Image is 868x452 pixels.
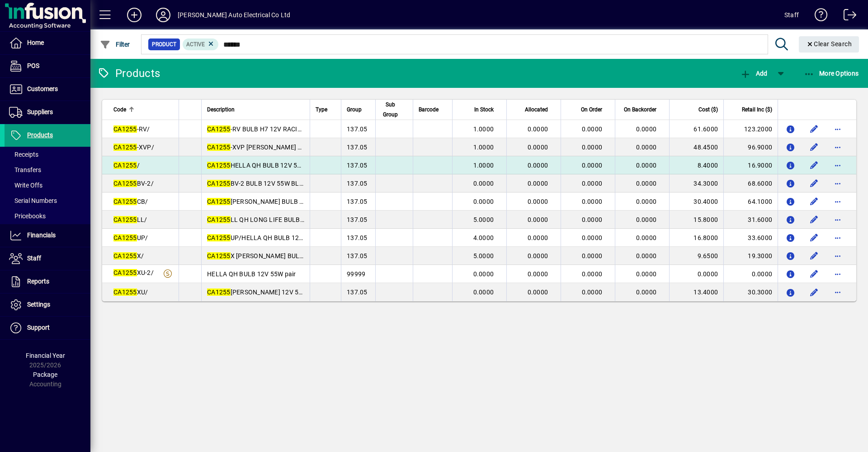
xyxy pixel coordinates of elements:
[742,105,772,115] span: Retail Inc ($)
[27,62,39,69] span: POS
[669,211,723,229] td: 15.8000
[347,234,368,241] span: 137.05
[669,120,723,138] td: 61.6000
[582,216,603,223] span: 0.0000
[9,197,57,204] span: Serial Numbers
[830,267,845,281] button: More options
[636,125,657,133] span: 0.0000
[636,289,657,296] span: 0.0000
[5,293,90,316] a: Settings
[636,270,657,278] span: 0.0000
[669,138,723,156] td: 48.4500
[207,216,231,223] em: CA1255
[207,234,327,241] span: UP/HELLA QH BULB 12V 55W H7
[807,122,821,136] button: Edit
[98,36,132,53] button: Filter
[473,270,494,278] span: 0.0000
[113,216,137,223] em: CA1255
[802,65,861,82] button: More Options
[183,38,219,50] mat-chip: Activation Status: Active
[799,36,859,53] button: Clear
[738,65,769,82] button: Add
[347,144,368,151] span: 137.05
[5,317,90,339] a: Support
[528,144,548,151] span: 0.0000
[582,252,603,260] span: 0.0000
[473,252,494,260] span: 5.0000
[582,162,603,169] span: 0.0000
[27,108,53,115] span: Suppliers
[27,85,58,92] span: Customers
[528,289,548,296] span: 0.0000
[113,105,126,115] span: Code
[698,105,718,115] span: Cost ($)
[113,289,137,296] em: CA1255
[113,234,137,241] em: CA1255
[582,198,603,205] span: 0.0000
[207,216,337,223] span: LL QH LONG LIFE BULB H7 12V 55W
[669,283,723,301] td: 13.4000
[830,231,845,245] button: More options
[27,255,41,262] span: Staff
[207,252,349,260] span: X [PERSON_NAME] BULB 12V 55W +30%
[473,289,494,296] span: 0.0000
[830,158,845,173] button: More options
[582,289,603,296] span: 0.0000
[97,66,160,81] div: Products
[624,105,656,115] span: On Backorder
[113,144,137,151] em: CA1255
[207,252,231,260] em: CA1255
[419,105,447,115] div: Barcode
[458,105,502,115] div: In Stock
[5,147,90,162] a: Receipts
[5,55,90,77] a: POS
[27,131,53,139] span: Products
[808,2,828,31] a: Knowledge Base
[807,267,821,281] button: Edit
[419,105,439,115] span: Barcode
[113,180,137,187] em: CA1255
[636,198,657,205] span: 0.0000
[113,162,140,169] span: /
[347,125,368,133] span: 137.05
[113,216,147,223] span: LL/
[5,193,90,208] a: Serial Numbers
[5,224,90,247] a: Financials
[207,270,296,278] span: HELLA QH BULB 12V 55W pair
[566,105,610,115] div: On Order
[723,156,778,174] td: 16.9000
[723,138,778,156] td: 96.9000
[582,144,603,151] span: 0.0000
[830,176,845,191] button: More options
[347,105,370,115] div: Group
[669,229,723,247] td: 16.8000
[9,182,42,189] span: Write Offs
[582,125,603,133] span: 0.0000
[113,198,148,205] span: CB/
[528,198,548,205] span: 0.0000
[5,247,90,270] a: Staff
[807,158,821,173] button: Edit
[152,40,176,49] span: Product
[723,192,778,211] td: 64.1000
[347,289,368,296] span: 137.05
[582,270,603,278] span: 0.0000
[113,252,144,260] span: X/
[723,211,778,229] td: 31.6000
[807,231,821,245] button: Edit
[9,212,46,220] span: Pricebooks
[347,162,368,169] span: 137.05
[473,144,494,151] span: 1.0000
[5,78,90,101] a: Customers
[528,270,548,278] span: 0.0000
[473,216,494,223] span: 5.0000
[33,371,57,378] span: Package
[830,140,845,154] button: More options
[525,105,548,115] span: Allocated
[316,105,335,115] div: Type
[473,198,494,205] span: 0.0000
[528,216,548,223] span: 0.0000
[207,144,231,151] em: CA1255
[528,180,548,187] span: 0.0000
[27,301,50,308] span: Settings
